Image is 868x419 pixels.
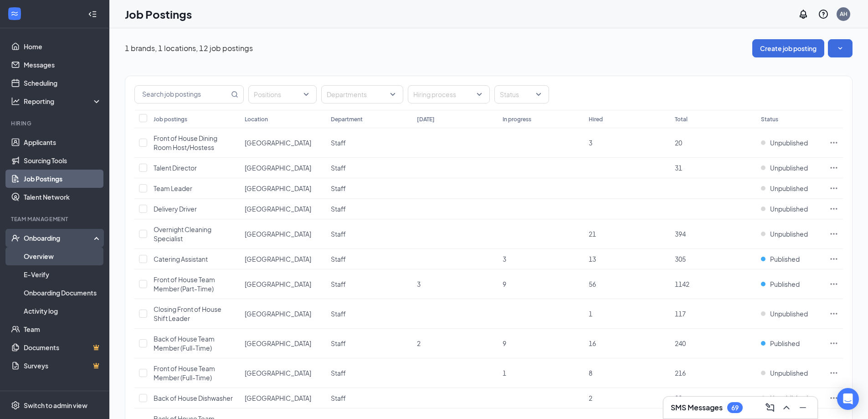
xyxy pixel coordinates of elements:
td: Staff [326,358,412,388]
svg: Ellipses [829,368,838,378]
span: Staff [331,230,346,238]
td: Coliseum Boulevard [240,249,326,269]
a: Overview [24,247,102,265]
span: Delivery Driver [154,205,197,213]
span: [GEOGRAPHIC_DATA] [245,139,311,147]
span: Back of House Team Member (Full-Time) [154,335,215,352]
span: Unpublished [770,138,808,147]
svg: ChevronUp [781,402,792,413]
th: Total [670,110,756,128]
td: Coliseum Boulevard [240,269,326,299]
button: ComposeMessage [763,400,777,415]
td: Staff [326,249,412,269]
span: [GEOGRAPHIC_DATA] [245,230,311,238]
span: Staff [331,255,346,263]
a: Sourcing Tools [24,151,102,170]
td: Coliseum Boulevard [240,329,326,358]
button: Minimize [796,400,810,415]
span: Front of House Team Member (Full-Time) [154,364,215,382]
svg: QuestionInfo [818,9,829,20]
span: Overnight Cleaning Specialist [154,225,211,243]
span: Back of House Dishwasher [154,394,233,402]
span: 2 [417,339,421,347]
a: Home [24,37,102,56]
div: Team Management [11,215,100,223]
span: [GEOGRAPHIC_DATA] [245,255,311,263]
svg: Ellipses [829,204,838,213]
span: Published [770,254,800,264]
svg: Settings [11,401,20,410]
td: Staff [326,219,412,249]
span: [GEOGRAPHIC_DATA] [245,205,311,213]
a: DocumentsCrown [24,338,102,357]
span: 56 [589,280,596,288]
div: Location [245,115,268,123]
td: Coliseum Boulevard [240,219,326,249]
input: Search job postings [135,86,229,103]
div: Open Intercom Messenger [837,388,859,410]
span: Staff [331,205,346,213]
button: ChevronUp [779,400,794,415]
th: In progress [498,110,584,128]
span: 240 [675,339,686,347]
span: 20 [675,139,682,147]
span: 1 [503,369,506,377]
svg: Ellipses [829,339,838,348]
svg: UserCheck [11,233,20,243]
svg: Ellipses [829,279,838,289]
td: Staff [326,158,412,178]
div: 69 [731,404,739,412]
svg: Ellipses [829,254,838,264]
span: 8 [589,369,592,377]
span: 9 [503,339,506,347]
span: Staff [331,369,346,377]
td: Coliseum Boulevard [240,199,326,219]
div: Reporting [24,97,102,106]
div: Department [331,115,363,123]
svg: Collapse [88,10,97,19]
a: Job Postings [24,170,102,188]
a: Scheduling [24,74,102,92]
svg: Ellipses [829,163,838,172]
span: Unpublished [770,368,808,378]
th: Hired [584,110,670,128]
span: Staff [331,280,346,288]
span: 9 [503,280,506,288]
svg: WorkstreamLogo [10,9,19,18]
h3: SMS Messages [671,403,723,413]
span: [GEOGRAPHIC_DATA] [245,184,311,192]
span: Staff [331,339,346,347]
td: Coliseum Boulevard [240,358,326,388]
button: Create job posting [752,39,824,57]
svg: Ellipses [829,184,838,193]
span: Unpublished [770,204,808,213]
td: Staff [326,199,412,219]
td: Coliseum Boulevard [240,158,326,178]
span: 394 [675,230,686,238]
svg: Minimize [797,402,808,413]
span: 2 [589,394,592,402]
span: 305 [675,255,686,263]
svg: ComposeMessage [765,402,776,413]
a: Onboarding Documents [24,284,102,302]
td: Staff [326,178,412,199]
a: SurveysCrown [24,357,102,375]
span: Staff [331,184,346,192]
button: SmallChevronDown [828,39,853,57]
td: Staff [326,329,412,358]
span: [GEOGRAPHIC_DATA] [245,369,311,377]
span: 1142 [675,280,689,288]
a: Team [24,320,102,338]
span: [GEOGRAPHIC_DATA] [245,280,311,288]
span: Unpublished [770,163,808,172]
a: Applicants [24,133,102,151]
span: 88 [675,394,682,402]
th: [DATE] [412,110,498,128]
td: Staff [326,269,412,299]
span: [GEOGRAPHIC_DATA] [245,339,311,347]
span: Unpublished [770,184,808,193]
svg: Notifications [798,9,809,20]
div: Job postings [154,115,187,123]
td: Staff [326,299,412,329]
td: Coliseum Boulevard [240,128,326,158]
